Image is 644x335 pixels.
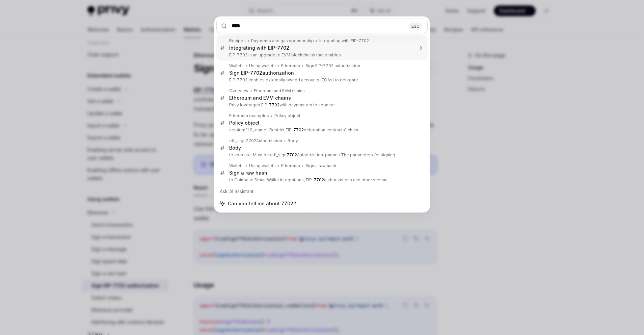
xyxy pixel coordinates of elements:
b: 7702 [293,127,304,132]
p: Privy leverages EIP- with paymasters to sponsor [229,102,413,108]
div: Policy object [274,113,300,119]
div: Integrating with EIP-7702 [319,38,369,44]
div: Sign a raw hash [229,170,267,176]
p: EIP-7702 enables externally owned accounts (EOAs) to delegate [229,77,413,83]
div: Sign EIP- authorization [229,70,294,76]
b: 7702 [250,70,262,76]
div: Sign EIP-7702 authorization [305,63,360,69]
div: Ask AI assistant [216,185,428,198]
div: Ethereum and EVM chains [254,88,305,94]
b: 7702 [314,177,324,182]
p: to Coinbase Smart Wallet integrations, EIP- authorizations and other scenari [229,177,413,183]
b: 7702 [269,102,279,107]
div: Ethereum [281,63,300,69]
div: Wallets [229,63,244,69]
p: version: '1.0', name: 'Restrict EIP- delegation contracts', chain [229,127,413,133]
b: 7702 [287,152,297,157]
div: Using wallets [249,163,276,169]
div: Wallets [229,163,244,169]
div: Using wallets [249,63,276,69]
div: Body [229,145,241,151]
div: Payments and gas sponsorship [251,38,314,44]
div: Ethereum examples [229,113,269,119]
p: EIP-7702 is an upgrade to EVM blockchains that enables [229,52,413,58]
p: to execute. Must be eth_sign Authorization. params The parameters for signing [229,152,413,158]
div: Ethereum and EVM chains [229,95,291,101]
div: ESC [409,22,422,29]
div: Ethereum [281,163,300,169]
div: Sign a raw hash [305,163,336,169]
div: Policy object [229,120,260,126]
b: 7702 [277,45,289,51]
div: eth_sign7702Authorization [229,138,282,144]
div: Overview [229,88,248,94]
span: Can you tell me about 7702? [228,200,296,207]
div: Body [288,138,298,144]
div: Integrating with EIP- [229,45,289,51]
div: Recipes [229,38,246,44]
